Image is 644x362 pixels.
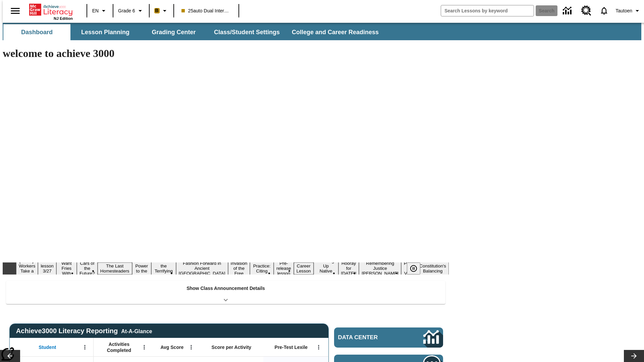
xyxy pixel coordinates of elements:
button: Open Menu [314,342,324,352]
h1: welcome to achieve 3000 [3,47,449,60]
span: Tautoen [615,7,632,14]
button: Slide 13 Cooking Up Native Traditions [314,257,338,280]
button: Language: EN, Select a language [89,5,111,17]
button: Class/Student Settings [209,24,285,40]
span: Pre-Test Lexile [275,344,308,350]
span: Student [39,344,56,350]
div: At-A-Glance [121,327,152,335]
button: Grading Center [140,24,207,40]
button: Open Menu [80,342,90,352]
span: EN [92,7,99,14]
span: Achieve3000 Literacy Reporting [16,327,152,335]
button: College and Career Readiness [286,24,384,40]
button: Open side menu [5,1,25,21]
button: Lesson Planning [72,24,139,40]
button: Dashboard [3,24,70,40]
button: Slide 5 The Last Homesteaders [98,262,132,275]
button: Open Menu [139,342,149,352]
div: SubNavbar [3,23,641,40]
button: Slide 10 Mixed Practice: Citing Evidence [250,257,274,280]
button: Slide 14 Hooray for Constitution Day! [338,260,359,277]
div: SubNavbar [3,24,385,40]
a: Resource Center, Will open in new tab [577,2,595,20]
button: Slide 8 Fashion Forward in Ancient Rome [176,260,228,277]
button: Slide 4 Cars of the Future? [77,260,98,277]
button: Slide 12 Career Lesson [294,262,314,275]
button: Slide 1 Labor Day: Workers Take a Stand [16,257,38,280]
button: Slide 3 Do You Want Fries With That? [56,255,77,282]
div: Pause [407,262,427,275]
button: Slide 9 The Invasion of the Free CD [228,255,250,282]
span: Data Center [338,334,401,341]
span: Avg Score [160,344,183,350]
span: B [155,6,159,15]
button: Profile/Settings [613,5,644,17]
button: Slide 11 Pre-release lesson [274,260,294,277]
button: Open Menu [186,342,196,352]
a: Data Center [334,327,443,348]
a: Notifications [595,2,613,19]
button: Slide 6 Solar Power to the People [132,257,152,280]
input: search field [441,5,534,16]
button: Lesson carousel, Next [624,350,644,362]
button: Grade: Grade 6, Select a grade [115,5,147,17]
button: Slide 2 Test lesson 3/27 en [38,257,56,280]
div: Home [29,2,73,20]
span: Activities Completed [97,341,141,353]
button: Pause [407,262,420,275]
p: Show Class Announcement Details [186,285,265,292]
button: Slide 16 Point of View [401,260,417,277]
a: Data Center [559,2,577,20]
div: Show Class Announcement Details [6,281,445,304]
span: 25auto Dual International [181,7,231,14]
span: Score per Activity [212,344,252,350]
span: Grade 6 [118,7,135,14]
button: Slide 17 The Constitution's Balancing Act [417,257,449,280]
button: Slide 15 Remembering Justice O'Connor [359,260,401,277]
button: Boost Class color is peach. Change class color [152,5,171,17]
span: NJ Edition [54,16,73,20]
button: Slide 7 Attack of the Terrifying Tomatoes [151,257,176,280]
a: Home [29,3,73,16]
